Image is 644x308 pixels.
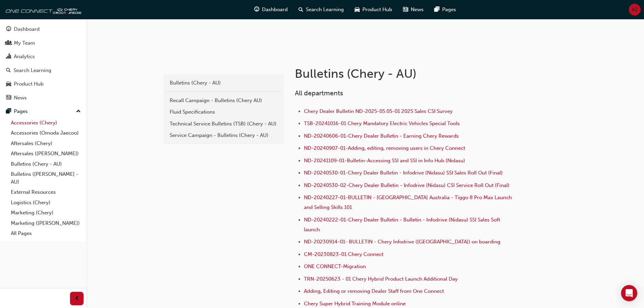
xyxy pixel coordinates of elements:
span: Pages [442,6,456,14]
a: Logistics (Chery) [8,197,84,208]
a: Bulletins (Chery - AU) [166,77,281,89]
a: Aftersales ([PERSON_NAME]) [8,148,84,159]
span: prev-icon [74,294,79,303]
div: Fluid Specifications [170,108,278,116]
a: car-iconProduct Hub [349,3,398,17]
div: Dashboard [14,25,40,33]
div: Open Intercom Messenger [621,285,637,301]
a: CM-20230823-01 Chery Connect [304,251,383,257]
a: ND-20240530-02-Chery Dealer Bulletin - Infodrive (Nidasu) CSI Service Roll Out (Final) [304,182,509,188]
span: pages-icon [434,5,439,14]
a: Marketing (Chery) [8,208,84,218]
div: Service Campaign - Bulletins (Chery - AU) [170,132,278,139]
a: My Team [3,37,84,49]
span: search-icon [6,68,11,74]
a: Adding, Editing or removing Dealer Staff from One Connect [304,288,444,294]
span: chart-icon [6,54,11,60]
a: Aftersales (Chery) [8,138,84,149]
a: ND-20240530-01-Chery Dealer Bulletin - Infodrive (Nidasu) SSI Sales Roll Out (Final) [304,170,503,176]
a: Bulletins (Chery - AU) [8,159,84,169]
span: guage-icon [254,5,259,14]
span: search-icon [299,5,303,14]
span: car-icon [355,5,360,14]
a: Search Learning [3,64,84,77]
span: AJ [632,6,638,14]
a: Accessories (Omoda Jaecoo) [8,128,84,138]
span: news-icon [6,95,11,101]
a: Service Campaign - Bulletins (Chery - AU) [166,129,281,141]
span: Dashboard [262,6,288,14]
a: news-iconNews [398,3,429,17]
a: Chery Dealer Bulletin ND-2025-05.05-01 2025 Sales CSI Survey [304,108,453,114]
span: up-icon [76,107,81,116]
button: AJ [629,4,641,16]
a: ND-20240907-01-Adding, editing, removing users in Chery Connect [304,145,465,151]
span: Search Learning [306,6,344,14]
img: oneconnect [3,3,81,16]
a: search-iconSearch Learning [293,3,349,17]
a: Marketing ([PERSON_NAME]) [8,218,84,229]
a: Accessories (Chery) [8,118,84,128]
span: people-icon [6,40,11,46]
div: Product Hub [14,80,44,88]
a: Chery Super Hybrid Training Module online [304,301,406,307]
a: Fluid Specifications [166,106,281,118]
div: Search Learning [14,67,51,74]
a: Technical Service Bulletins (TSB) (Chery - AU) [166,118,281,130]
a: ND-20240227-01-BULLETIN - [GEOGRAPHIC_DATA] Australia - Tiggo 8 Pro Max Launch and Selling Skills... [304,194,513,210]
button: DashboardMy TeamAnalyticsSearch LearningProduct HubNews [3,22,84,105]
a: Product Hub [3,78,84,90]
span: guage-icon [6,26,11,32]
a: ND-20241109-01-Bulletin-Accessing SSI and SSI in Info Hub (Nidasu) [304,158,465,164]
div: Bulletins (Chery - AU) [170,79,278,87]
a: pages-iconPages [429,3,461,17]
a: ND-20240222-01-Chery Dealer Bulletin - Bulletin - Infodrive (Nidasu) SSI Sales Soft launch [304,217,501,233]
div: Recall Campaign - Bulletins (Chery AU) [170,97,278,104]
div: News [14,94,27,102]
span: Product Hub [362,6,392,14]
span: car-icon [6,81,11,87]
span: News [411,6,424,14]
a: guage-iconDashboard [249,3,293,17]
span: news-icon [403,5,408,14]
a: ND-20240606-01-Chery Dealer Bulletin - Earning Chery Rewards [304,133,459,139]
a: TSB-20241016-01 Chery Mandatory Electric Vehicles Special Tools [304,120,460,126]
h1: Bulletins (Chery - AU) [295,66,517,81]
a: ND-20230914-01- BULLETIN - Chery Infodrive ([GEOGRAPHIC_DATA]) on boarding [304,239,500,245]
button: Pages [3,105,84,118]
a: News [3,92,84,104]
span: pages-icon [6,109,11,115]
a: Analytics [3,50,84,63]
a: ONE CONNECT-Migration [304,263,366,269]
a: All Pages [8,228,84,239]
a: Dashboard [3,23,84,35]
a: Bulletins ([PERSON_NAME] - AU) [8,169,84,187]
a: TRN-20250623 - 01 Chery Hybrid Product Launch Additional Day [304,276,458,282]
a: External Resources [8,187,84,197]
div: Technical Service Bulletins (TSB) (Chery - AU) [170,120,278,128]
div: My Team [14,39,35,47]
span: All departments [295,89,343,97]
div: Pages [14,108,28,115]
a: Recall Campaign - Bulletins (Chery AU) [166,95,281,106]
div: Analytics [14,53,35,61]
